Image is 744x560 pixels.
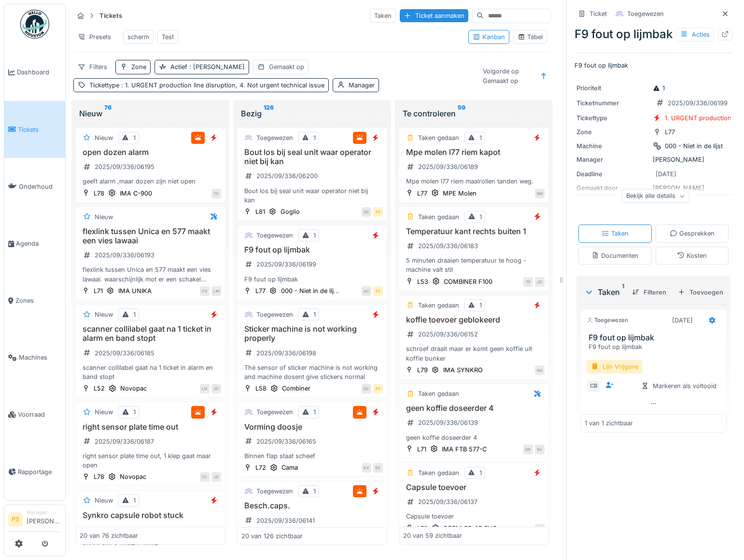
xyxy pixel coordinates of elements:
[133,310,136,319] div: 1
[443,189,477,198] div: MPE Molen
[417,445,426,454] div: L71
[162,32,174,42] div: Test
[256,487,293,496] div: Toegewezen
[256,260,316,269] div: 2025/09/336/06199
[127,32,149,42] div: scherm
[241,501,383,510] h3: Besch.caps.
[256,437,316,446] div: 2025/09/336/06165
[95,310,113,319] div: Nieuw
[241,275,383,284] div: F9 fout op lijmbak
[120,472,146,481] div: Novopac
[80,532,138,541] div: 20 van 76 zichtbaar
[665,127,675,137] div: L77
[584,286,624,298] div: Taken
[576,155,730,164] div: [PERSON_NAME]
[665,141,723,151] div: 000 - Niet in de lijst
[575,26,732,43] div: F9 fout op lijmbak
[656,169,676,179] div: [DATE]
[4,272,65,329] a: Zones
[94,189,104,198] div: L78
[403,483,545,492] h3: Capsule toevoer
[403,148,545,157] h3: Mpe molen l77 riem kapot
[478,64,534,87] div: Volgorde op Gemaakt op
[4,158,65,215] a: Onderhoud
[80,324,221,343] h3: scanner collilabel gaat na 1 ticket in alarm en band stopt
[677,251,707,260] div: Kosten
[80,227,221,245] h3: flexlink tussen Unica en 577 maakt een vies lawaai
[200,286,210,296] div: CS
[27,509,61,516] div: Manager
[418,133,459,142] div: Taken gedaan
[403,177,545,186] div: Mpe molen l77 riem maalrollen tanden weg.
[241,363,383,381] div: Thé sensor of sticker machine is not working and machine dosent give stickers normal
[535,365,545,375] div: NV
[362,384,371,393] div: ED
[373,463,383,473] div: SV
[256,310,293,319] div: Toegewezen
[241,532,303,541] div: 20 van 126 zichtbaar
[211,286,221,296] div: LM
[313,407,316,417] div: 1
[80,511,221,520] h3: Synkro capsule robot stuck
[4,215,65,272] a: Agenda
[444,277,492,286] div: COMBINER F100
[170,62,245,71] div: Actief
[256,171,318,181] div: 2025/09/336/06200
[479,301,482,310] div: 1
[8,512,23,527] li: PS
[94,384,105,393] div: L52
[587,379,600,393] div: CB
[403,315,545,324] h3: koffie toevoer geblokeerd
[458,108,465,119] sup: 59
[362,463,371,473] div: KV
[73,30,115,44] div: Presets
[418,212,459,222] div: Taken gedaan
[674,286,727,299] div: Toevoegen
[676,28,714,42] div: Acties
[418,241,478,251] div: 2025/09/336/06183
[403,256,545,274] div: 5 minuten draaien temperatuur te hoog - machine valt stil
[95,251,154,260] div: 2025/09/336/06193
[255,463,266,472] div: L72
[576,155,649,164] div: Manager
[473,32,505,42] div: Kanban
[95,496,113,505] div: Nieuw
[535,277,545,287] div: JD
[403,532,462,541] div: 20 van 59 zichtbaar
[622,189,689,203] div: Bekijk alle details
[653,84,665,93] div: 1
[256,231,293,240] div: Toegewezen
[403,433,545,442] div: geen koffie doseerder 4
[15,296,61,305] span: Zones
[264,108,274,119] sup: 126
[417,277,428,286] div: L53
[418,497,477,506] div: 2025/09/336/06137
[8,509,61,532] a: PS Manager[PERSON_NAME]
[18,410,61,419] span: Voorraad
[133,496,136,505] div: 1
[590,9,607,18] div: Ticket
[89,81,324,90] div: Tickettype
[535,445,545,454] div: SV
[19,353,61,362] span: Machines
[576,98,649,108] div: Ticketnummer
[281,463,298,472] div: Cama
[211,189,221,198] div: TC
[256,516,315,525] div: 2025/09/336/06141
[418,330,478,339] div: 2025/09/336/06152
[349,81,375,90] div: Manager
[133,407,136,417] div: 1
[627,9,664,18] div: Toegewezen
[418,468,459,477] div: Taken gedaan
[403,404,545,413] h3: geen koffie doseerder 4
[118,286,152,295] div: IMA UNIKA
[255,286,266,295] div: L77
[200,472,210,482] div: TC
[670,229,715,238] div: Gesprekken
[576,127,649,137] div: Zone
[418,162,478,171] div: 2025/09/336/06189
[95,525,154,534] div: 2025/09/336/06196
[241,245,383,254] h3: F9 fout op lijmbak
[313,133,316,142] div: 1
[187,63,245,70] span: : [PERSON_NAME]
